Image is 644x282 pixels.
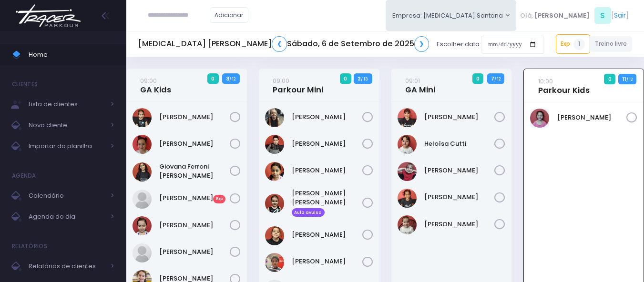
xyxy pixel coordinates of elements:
span: Importar da planilha [29,140,105,152]
a: ❮ [272,36,287,52]
a: 09:00Parkour Mini [273,76,323,95]
a: ❯ [414,36,429,52]
img: Helena Guedes Mendonça [133,190,152,209]
img: Laís Bacini Amorim [133,243,152,262]
span: Relatórios de clientes [29,260,105,272]
a: [PERSON_NAME] [292,257,362,266]
span: 0 [340,73,351,84]
small: 09:00 [273,76,289,85]
img: LAURA ORTIZ CAMPOS VIEIRA [133,216,152,235]
span: Lista de clientes [29,98,105,111]
span: Olá, [520,11,533,20]
span: 1 [573,39,585,50]
a: [PERSON_NAME] [159,247,230,257]
h4: Relatórios [12,237,47,256]
h4: Clientes [12,75,38,94]
img: Laís Silva de Mendonça [398,162,417,181]
small: 10:00 [538,77,553,86]
h5: [MEDICAL_DATA] [PERSON_NAME] Sábado, 6 de Setembro de 2025 [138,36,429,52]
a: [PERSON_NAME] [292,230,362,240]
div: [ ] [516,5,632,26]
a: [PERSON_NAME] [159,221,230,230]
a: [PERSON_NAME] [424,220,495,229]
a: Heloísa Cutti [424,139,495,149]
img: Julia Lourenço Menocci Fernandes [265,194,284,213]
img: Alice Silva de Mendonça [133,108,152,127]
a: Giovana Ferroni [PERSON_NAME] [159,162,230,181]
a: [PERSON_NAME] [292,139,362,149]
span: 0 [472,73,484,84]
div: Escolher data: [138,33,543,55]
strong: 3 [226,75,229,82]
a: [PERSON_NAME] [424,192,495,202]
small: / 12 [626,77,633,82]
a: [PERSON_NAME] [159,139,230,149]
small: / 12 [494,76,501,82]
span: Aula avulsa [292,208,325,217]
img: Arthur Amancio Baldasso [265,108,284,127]
small: / 13 [361,76,368,82]
a: [PERSON_NAME] [159,112,230,122]
span: 0 [207,73,219,84]
img: Marcela Herdt Garisto [398,215,417,234]
img: Laís de Moraes Salgado [265,226,284,245]
img: Manuela Teixeira Isique [398,189,417,208]
small: 09:00 [140,76,157,85]
a: [PERSON_NAME]Exp [159,193,230,203]
small: 09:01 [405,76,420,85]
span: Home [29,49,114,61]
a: Treino livre [590,36,633,52]
strong: 7 [491,75,494,82]
strong: 2 [358,75,361,82]
span: Agenda do dia [29,211,105,223]
a: [PERSON_NAME] [424,166,495,175]
img: Diana ferreira dos santos [398,108,417,127]
h4: Agenda [12,166,36,185]
span: Exp [213,195,225,203]
a: 10:00Parkour Kids [538,76,590,95]
a: 09:01GA Mini [405,76,435,95]
span: Calendário [29,190,105,202]
a: Adicionar [210,7,249,23]
strong: 11 [623,75,626,83]
img: Benicio Domingos Barbosa [265,135,284,154]
span: Novo cliente [29,119,105,131]
span: 0 [604,74,615,84]
small: / 12 [229,76,235,82]
img: Isabella Palma Reis [530,109,549,128]
a: 09:00GA Kids [140,76,171,95]
a: [PERSON_NAME] [292,166,362,175]
a: Exp1 [556,34,590,53]
img: Ana Clara Rufino [133,135,152,154]
a: [PERSON_NAME] [424,112,495,122]
span: [PERSON_NAME] [534,11,590,20]
img: Helena Sass Lopes [265,162,284,181]
a: [PERSON_NAME] [PERSON_NAME] Aula avulsa [292,189,362,217]
a: Sair [614,10,626,20]
a: [PERSON_NAME] [557,113,627,122]
img: Levi Teofilo de Almeida Neto [265,253,284,272]
img: Giovana Ferroni Gimenes de Almeida [133,162,152,181]
span: S [594,7,611,24]
a: [PERSON_NAME] [292,112,362,122]
img: Heloísa Cutti Iagalo [398,135,417,154]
